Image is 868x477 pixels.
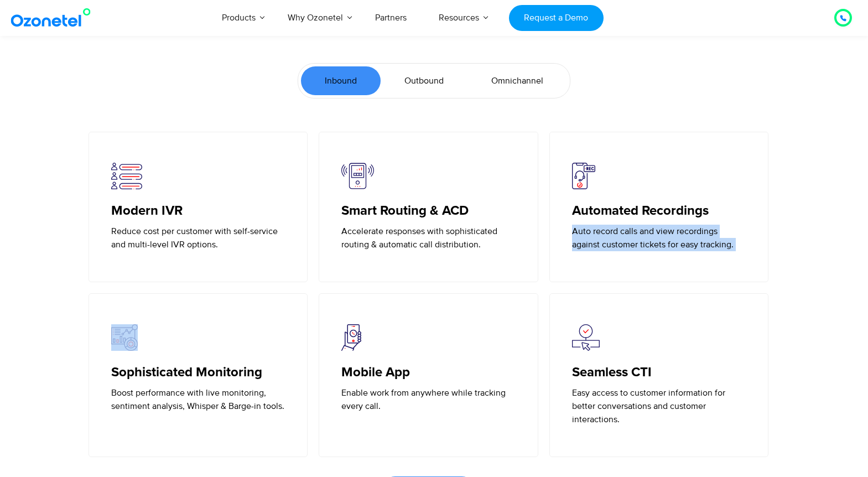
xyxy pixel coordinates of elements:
p: Auto record calls and view recordings against customer tickets for easy tracking. [572,225,746,251]
span: Omnichannel [491,74,543,87]
p: Boost performance with live monitoring, sentiment analysis, Whisper & Barge-in tools. [111,386,285,413]
h5: Smart Routing & ACD [341,203,516,219]
a: Inbound [301,66,381,95]
a: Outbound [381,66,467,95]
h5: Seamless CTI [572,365,746,381]
h5: Modern IVR [111,203,285,219]
h5: Sophisticated Monitoring [111,365,285,381]
span: Inbound [325,74,357,87]
a: Request a Demo [509,5,604,31]
p: Accelerate responses with sophisticated routing & automatic call distribution. [341,225,516,251]
h5: Mobile App [341,365,516,381]
span: Outbound [404,74,444,87]
p: Reduce cost per customer with self-service and multi-level IVR options. [111,225,285,251]
p: Easy access to customer information for better conversations and customer interactions. [572,386,746,426]
p: Enable work from anywhere while tracking every call. [341,386,516,413]
h5: Automated Recordings [572,203,746,219]
a: Omnichannel [467,66,567,95]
